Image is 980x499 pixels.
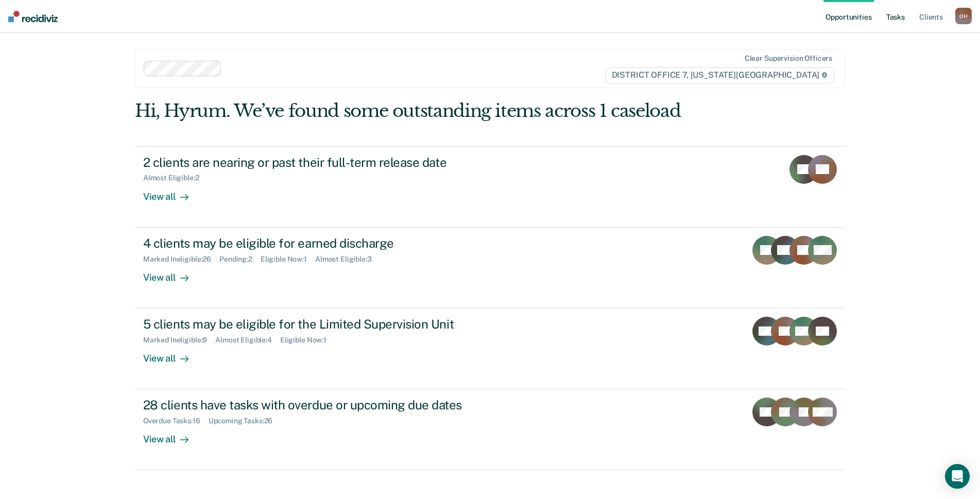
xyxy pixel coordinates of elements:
[135,100,703,122] div: Hi, Hyrum. We’ve found some outstanding items across 1 caseload
[143,336,215,345] div: Marked Ineligible : 9
[135,389,845,470] a: 28 clients have tasks with overdue or upcoming due datesOverdue Tasks:16Upcoming Tasks:26View all
[261,255,315,264] div: Eligible Now : 1
[280,336,335,345] div: Eligible Now : 1
[8,11,58,22] img: Recidiviz
[135,146,845,228] a: 2 clients are nearing or past their full-term release dateAlmost Eligible:2View all
[143,255,219,264] div: Marked Ineligible : 26
[955,8,972,24] button: OH
[143,174,208,182] div: Almost Eligible : 2
[143,417,209,425] div: Overdue Tasks : 16
[745,54,832,63] div: Clear supervision officers
[315,255,380,264] div: Almost Eligible : 3
[605,67,834,83] span: DISTRICT OFFICE 7, [US_STATE][GEOGRAPHIC_DATA]
[143,317,505,332] div: 5 clients may be eligible for the Limited Supervision Unit
[143,182,201,202] div: View all
[143,345,201,365] div: View all
[945,464,970,489] div: Open Intercom Messenger
[955,8,972,24] div: O H
[143,398,505,412] div: 28 clients have tasks with overdue or upcoming due dates
[143,236,505,251] div: 4 clients may be eligible for earned discharge
[143,425,201,445] div: View all
[215,336,280,345] div: Almost Eligible : 4
[209,417,281,425] div: Upcoming Tasks : 26
[135,228,845,308] a: 4 clients may be eligible for earned dischargeMarked Ineligible:26Pending:2Eligible Now:1Almost E...
[143,155,505,170] div: 2 clients are nearing or past their full-term release date
[135,308,845,389] a: 5 clients may be eligible for the Limited Supervision UnitMarked Ineligible:9Almost Eligible:4Eli...
[219,255,261,264] div: Pending : 2
[143,263,201,283] div: View all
